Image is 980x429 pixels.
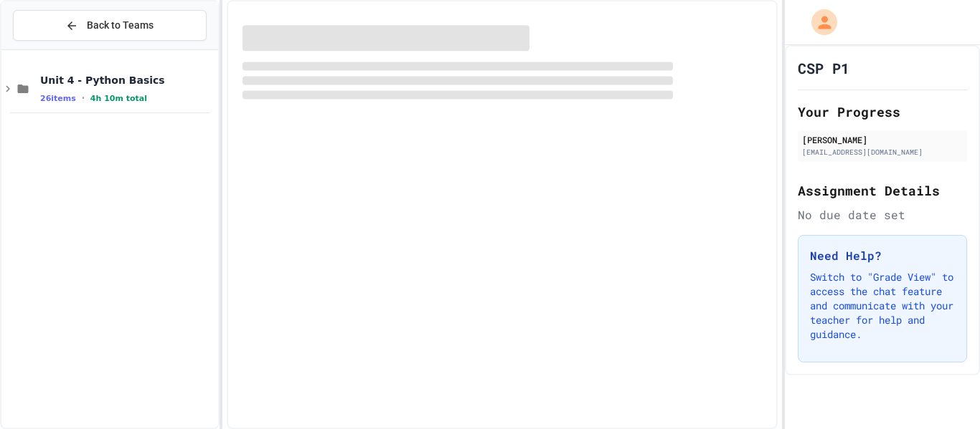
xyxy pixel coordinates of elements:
[798,102,967,122] h2: Your Progress
[13,10,207,41] button: Back to Teams
[810,270,955,342] p: Switch to "Grade View" to access the chat feature and communicate with your teacher for help and ...
[796,6,841,39] div: My Account
[798,206,967,223] div: No due date set
[40,94,76,103] span: 26 items
[810,247,955,264] h3: Need Help?
[802,133,963,146] div: [PERSON_NAME]
[87,18,154,33] span: Back to Teams
[798,58,849,78] h1: CSP P1
[798,180,967,201] h2: Assignment Details
[90,94,147,103] span: 4h 10m total
[40,74,215,87] span: Unit 4 - Python Basics
[802,147,963,158] div: [EMAIL_ADDRESS][DOMAIN_NAME]
[82,92,85,104] span: •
